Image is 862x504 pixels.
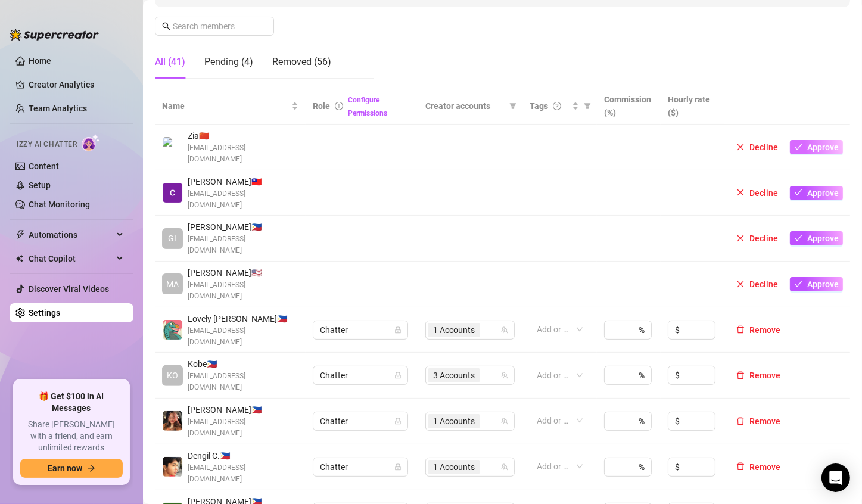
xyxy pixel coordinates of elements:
span: Creator accounts [425,99,504,113]
div: Open Intercom Messenger [821,463,850,492]
th: Commission (%) [597,88,661,125]
span: [EMAIL_ADDRESS][DOMAIN_NAME] [188,234,298,256]
span: search [162,22,170,30]
span: 1 Accounts [433,415,475,428]
span: Izzy AI Chatter [17,139,77,150]
span: Decline [749,234,778,243]
span: Tags [530,99,548,113]
span: [EMAIL_ADDRESS][DOMAIN_NAME] [188,416,298,439]
span: filter [509,102,516,110]
span: filter [581,97,593,115]
span: Chatter [320,458,401,476]
span: Remove [749,416,780,426]
button: Remove [732,323,785,337]
span: [EMAIL_ADDRESS][DOMAIN_NAME] [188,325,298,348]
span: Name [162,99,289,113]
span: [EMAIL_ADDRESS][DOMAIN_NAME] [188,188,298,211]
img: logo-BBDzfeDw.svg [10,29,99,41]
span: check [794,280,802,288]
span: filter [584,102,591,110]
span: Remove [749,371,780,380]
span: MA [166,278,179,291]
span: [EMAIL_ADDRESS][DOMAIN_NAME] [188,371,298,393]
img: Aliyah Espiritu [163,411,182,431]
span: Role [313,101,330,111]
button: Remove [732,368,785,382]
span: Approve [807,188,839,198]
span: Share [PERSON_NAME] with a friend, and earn unlimited rewards [20,419,123,454]
span: question-circle [553,102,561,110]
button: Remove [732,460,785,474]
span: Approve [807,142,839,152]
span: Automations [29,225,113,244]
span: 3 Accounts [428,368,480,382]
span: [PERSON_NAME] 🇵🇭 [188,403,298,416]
a: Chat Monitoring [29,200,90,209]
span: Chatter [320,366,401,384]
span: 1 Accounts [428,414,480,428]
span: Earn now [48,463,82,473]
span: [PERSON_NAME] 🇵🇭 [188,220,298,234]
span: [EMAIL_ADDRESS][DOMAIN_NAME] [188,142,298,165]
img: Lovely Gablines [163,320,182,340]
span: Kobe 🇵🇭 [188,357,298,371]
span: 1 Accounts [428,460,480,474]
span: delete [736,462,745,471]
span: check [794,234,802,242]
span: lock [394,463,402,471]
span: team [501,418,508,425]
span: thunderbolt [15,230,25,239]
a: Creator Analytics [29,75,124,94]
span: [PERSON_NAME] 🇺🇸 [188,266,298,279]
span: KO [167,369,178,382]
button: Decline [732,277,783,291]
span: Decline [749,142,778,152]
button: Decline [732,186,783,200]
button: Remove [732,414,785,428]
span: close [736,188,745,197]
a: Home [29,56,51,66]
button: Decline [732,140,783,154]
span: Dengil C. 🇵🇭 [188,449,298,462]
span: 1 Accounts [428,323,480,337]
span: check [794,188,802,197]
span: close [736,280,745,288]
span: Decline [749,279,778,289]
span: lock [394,418,402,425]
span: arrow-right [87,464,95,472]
span: Approve [807,234,839,243]
span: team [501,372,508,379]
a: Setup [29,181,51,190]
span: filter [507,97,519,115]
a: Discover Viral Videos [29,284,109,294]
button: Approve [790,140,843,154]
span: delete [736,325,745,334]
span: Lovely [PERSON_NAME] 🇵🇭 [188,312,298,325]
span: Remove [749,325,780,335]
img: charo fabayos [163,183,182,203]
span: delete [736,371,745,379]
button: Approve [790,231,843,245]
span: team [501,463,508,471]
a: Content [29,161,59,171]
span: Chatter [320,412,401,430]
img: Dengil Consigna [163,457,182,477]
button: Approve [790,277,843,291]
button: Decline [732,231,783,245]
th: Name [155,88,306,125]
span: team [501,326,508,334]
button: Approve [790,186,843,200]
span: [EMAIL_ADDRESS][DOMAIN_NAME] [188,462,298,485]
span: Remove [749,462,780,472]
span: close [736,143,745,151]
span: [EMAIL_ADDRESS][DOMAIN_NAME] [188,279,298,302]
span: 3 Accounts [433,369,475,382]
span: check [794,143,802,151]
input: Search members [173,20,257,33]
img: Zia [163,137,182,157]
img: Chat Copilot [15,254,23,263]
span: Chat Copilot [29,249,113,268]
span: [PERSON_NAME] 🇹🇼 [188,175,298,188]
span: lock [394,326,402,334]
th: Hourly rate ($) [661,88,724,125]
